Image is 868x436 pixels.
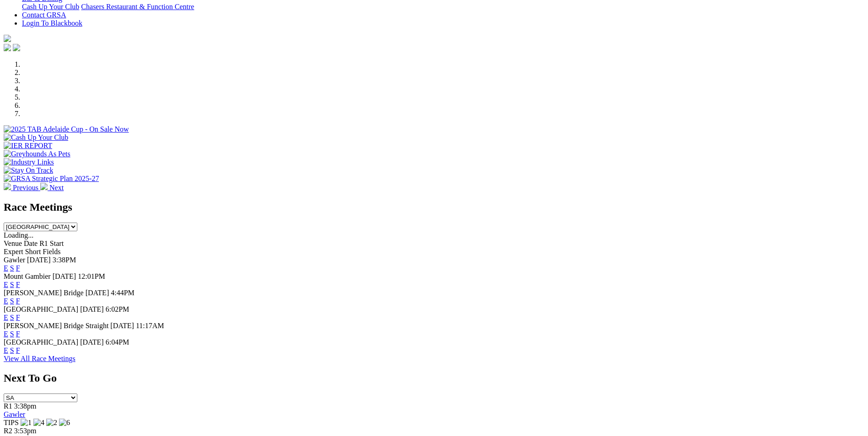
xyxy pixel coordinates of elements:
span: [DATE] [110,322,134,330]
a: Contact GRSA [22,11,66,19]
span: 11:17AM [136,322,164,330]
span: R2 [4,427,12,435]
a: E [4,314,8,321]
span: 6:02PM [106,305,129,313]
a: S [10,297,14,305]
a: F [16,297,20,305]
img: chevron-left-pager-white.svg [4,183,11,190]
span: Previous [13,184,38,191]
span: Expert [4,248,23,255]
a: E [4,330,8,338]
a: S [10,264,14,272]
img: IER REPORT [4,142,52,150]
span: [PERSON_NAME] Bridge Straight [4,322,108,330]
a: Login To Blackbook [22,19,82,27]
a: Gawler [4,410,25,418]
a: Next [40,184,64,191]
span: R1 [4,402,12,410]
span: Date [24,239,38,247]
a: E [4,264,8,272]
img: Stay On Track [4,166,53,175]
a: S [10,314,14,321]
a: S [10,346,14,354]
span: Gawler [4,256,25,264]
a: Previous [4,184,40,191]
span: [GEOGRAPHIC_DATA] [4,305,78,313]
span: [GEOGRAPHIC_DATA] [4,338,78,346]
span: TIPS [4,419,19,426]
span: Mount Gambier [4,272,51,280]
a: F [16,330,20,338]
h2: Race Meetings [4,201,864,213]
span: Loading... [4,231,33,239]
img: chevron-right-pager-white.svg [40,183,48,190]
img: 2 [46,419,57,427]
h2: Next To Go [4,372,864,384]
img: 4 [33,419,44,427]
span: [DATE] [80,338,104,346]
span: Fields [43,248,60,255]
img: GRSA Strategic Plan 2025-27 [4,175,99,183]
a: View All Race Meetings [4,355,75,362]
a: F [16,264,20,272]
img: Industry Links [4,158,54,166]
span: 3:53pm [14,427,37,435]
span: Next [49,184,64,191]
span: 12:01PM [78,272,105,280]
img: 6 [59,419,70,427]
a: S [10,281,14,288]
span: Short [25,248,41,255]
span: Venue [4,239,22,247]
a: Cash Up Your Club [22,3,79,11]
span: R1 Start [39,239,64,247]
a: E [4,281,8,288]
span: [DATE] [27,256,51,264]
span: [PERSON_NAME] Bridge [4,289,84,297]
span: [DATE] [53,272,76,280]
a: Chasers Restaurant & Function Centre [81,3,194,11]
a: F [16,281,20,288]
a: E [4,297,8,305]
a: E [4,346,8,354]
span: 4:44PM [111,289,135,297]
img: 1 [21,419,32,427]
span: 6:04PM [106,338,129,346]
img: Cash Up Your Club [4,133,68,142]
a: F [16,314,20,321]
img: logo-grsa-white.png [4,35,11,42]
a: S [10,330,14,338]
img: Greyhounds As Pets [4,150,70,158]
a: F [16,346,20,354]
img: 2025 TAB Adelaide Cup - On Sale Now [4,125,129,133]
span: [DATE] [80,305,104,313]
span: 3:38pm [14,402,37,410]
img: twitter.svg [13,44,20,51]
img: facebook.svg [4,44,11,51]
span: [DATE] [86,289,109,297]
span: 3:38PM [53,256,76,264]
div: Bar & Dining [22,3,864,11]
